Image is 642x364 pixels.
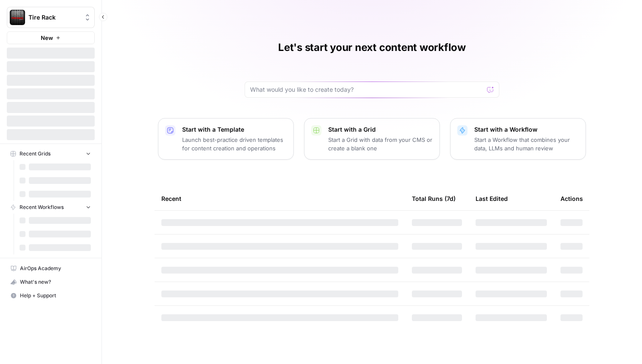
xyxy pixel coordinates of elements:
p: Start with a Grid [328,125,433,134]
span: Recent Grids [20,150,51,158]
img: Tire Rack Logo [10,10,25,25]
button: Workspace: Tire Rack [7,7,95,28]
p: Start with a Template [182,125,287,134]
div: Actions [560,187,583,210]
div: Recent [161,187,398,210]
span: Tire Rack [28,13,80,22]
button: Recent Workflows [7,201,95,214]
p: Start with a Workflow [474,125,579,134]
div: Last Edited [476,187,508,210]
button: Start with a GridStart a Grid with data from your CMS or create a blank one [304,118,440,160]
button: Start with a WorkflowStart a Workflow that combines your data, LLMs and human review [450,118,586,160]
h1: Let's start your next content workflow [278,41,466,54]
span: New [41,34,53,42]
a: AirOps Academy [7,262,95,275]
p: Start a Grid with data from your CMS or create a blank one [328,135,433,152]
button: New [7,31,95,44]
span: AirOps Academy [20,265,91,272]
button: Start with a TemplateLaunch best-practice driven templates for content creation and operations [158,118,294,160]
p: Launch best-practice driven templates for content creation and operations [182,135,287,152]
span: Recent Workflows [20,203,64,211]
input: What would you like to create today? [250,85,484,94]
p: Start a Workflow that combines your data, LLMs and human review [474,135,579,152]
div: What's new? [7,276,94,288]
div: Total Runs (7d) [412,187,456,210]
button: Recent Grids [7,147,95,160]
button: Help + Support [7,289,95,302]
button: What's new? [7,275,95,289]
span: Help + Support [20,292,91,299]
